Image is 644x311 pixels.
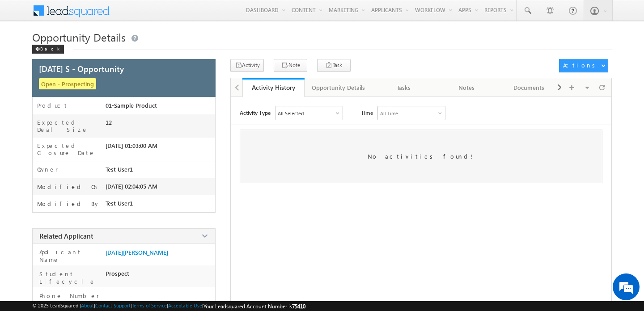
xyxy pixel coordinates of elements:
span: Test User1 [106,166,133,173]
span: Prospect [106,270,129,277]
a: About [81,303,94,308]
div: Tasks [380,82,428,93]
span: Opportunity Details [32,30,126,44]
a: Opportunity Details [305,78,373,97]
label: Phone Number [37,292,99,299]
span: Activity Type [240,106,271,119]
label: Expected Deal Size [37,119,106,133]
a: Terms of Service [132,303,167,308]
div: All Selected [278,110,304,116]
span: [DATE] 01:03:00 AM [106,142,157,149]
a: [DATE][PERSON_NAME] [106,249,168,256]
span: [DATE] 02:04:05 AM [106,183,157,190]
span: 75410 [292,303,305,310]
label: Applicant Name [37,248,101,263]
label: Product [37,102,68,109]
a: Tasks [373,78,436,97]
div: All Selected [275,106,343,120]
span: Related Applicant [39,231,93,240]
button: Task [317,59,351,72]
span: Test User1 [106,200,133,207]
span: Time [361,106,373,119]
div: Notes [443,82,490,93]
div: Back [32,45,64,54]
div: Documents [505,82,552,93]
span: © 2025 LeadSquared | | | | | [32,303,305,310]
button: Activity [230,59,264,72]
label: Expected Closure Date [37,142,106,156]
span: Open - Prospecting [39,78,96,89]
span: [DATE] S - Opportunity [39,63,124,74]
span: 01-Sample Product [106,102,157,109]
div: No activities found! [240,130,602,183]
label: Owner [37,166,58,173]
a: Contact Support [95,303,131,308]
div: All Time [380,110,398,116]
label: Student Lifecycle [37,270,101,285]
a: Notes [436,78,498,97]
div: Actions [563,61,598,69]
a: Documents [498,78,560,97]
label: Modified On [37,183,99,190]
a: Activity History [242,78,305,97]
button: Actions [559,59,608,72]
a: Acceptable Use [168,303,202,308]
button: Note [274,59,307,72]
div: Activity History [249,83,298,92]
div: Opportunity Details [312,82,365,93]
span: 12 [106,119,112,126]
label: Modified By [37,200,100,207]
span: Your Leadsquared Account Number is [203,303,305,310]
